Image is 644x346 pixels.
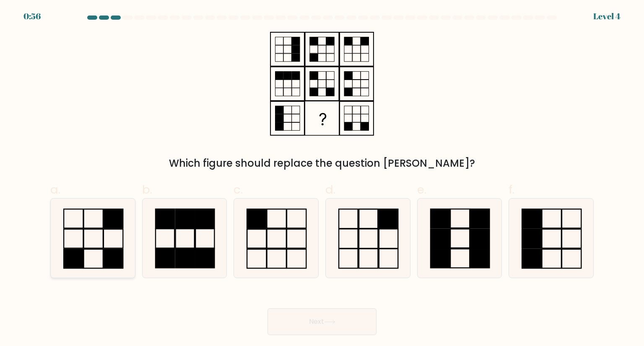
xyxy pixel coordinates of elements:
[23,10,41,23] div: 0:56
[55,156,589,171] div: Which figure should replace the question [PERSON_NAME]?
[234,181,243,198] span: c.
[267,308,377,335] button: Next
[50,181,60,198] span: a.
[142,181,152,198] span: b.
[417,181,426,198] span: e.
[509,181,514,198] span: f.
[593,10,621,23] div: Level 4
[325,181,335,198] span: d.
